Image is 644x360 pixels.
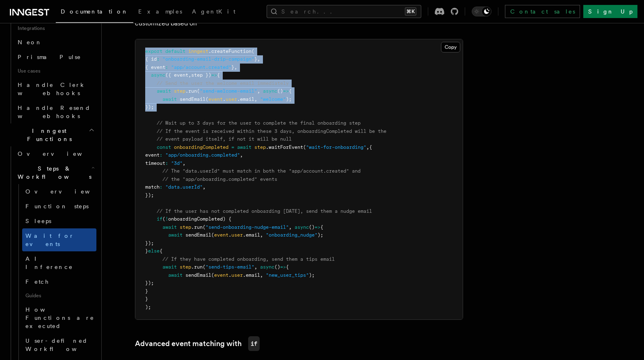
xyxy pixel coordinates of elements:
[61,8,128,15] span: Documentation
[22,251,96,274] a: AI Inference
[191,72,211,78] span: step })
[206,224,289,230] span: "send-onboarding-nudge-email"
[25,218,51,224] span: Sleeps
[260,96,286,102] span: "welcome"
[257,56,260,62] span: ,
[192,8,235,15] span: AgentKit
[277,88,283,94] span: ()
[165,48,185,54] span: default
[237,144,251,150] span: await
[145,48,162,54] span: export
[203,224,206,230] span: (
[14,35,96,50] a: Neon
[168,232,183,238] span: await
[18,54,81,60] span: Prisma Pulse
[162,176,277,182] span: // the "app/onboarding.completed" events
[286,96,292,102] span: );
[237,96,254,102] span: .email
[266,272,309,278] span: "new_user_tips"
[14,50,96,64] a: Prisma Pulse
[14,22,96,35] span: Integrations
[165,152,240,158] span: "app/onboarding.completed"
[174,88,185,94] span: step
[157,120,361,126] span: // Wait up to 3 days for the user to complete the final onboarding step
[260,264,274,270] span: async
[162,264,177,270] span: await
[18,150,102,157] span: Overview
[14,164,91,181] span: Steps & Workflows
[217,72,220,78] span: {
[145,304,151,310] span: );
[7,127,89,143] span: Inngest Functions
[165,160,168,166] span: :
[231,64,234,70] span: }
[160,184,162,190] span: :
[157,216,162,222] span: if
[206,264,254,270] span: "send-tips-email"
[162,216,165,222] span: (
[280,264,286,270] span: =>
[243,232,260,238] span: .email
[157,144,171,150] span: const
[25,188,110,195] span: Overview
[267,5,421,18] button: Search...⌘K
[231,272,243,278] span: user
[165,184,203,190] span: "data.userId"
[505,5,580,18] a: Contact sales
[145,280,154,286] span: });
[7,123,96,146] button: Inngest Functions
[309,272,315,278] span: );
[369,144,372,150] span: {
[226,96,237,102] span: user
[22,228,96,251] a: Wait for events
[145,64,165,70] span: { event
[183,160,185,166] span: ,
[405,7,416,16] kbd: ⌘K
[248,336,260,351] code: if
[306,144,366,150] span: "wait-for-onboarding"
[157,56,160,62] span: :
[145,152,160,158] span: event
[145,296,148,302] span: }
[145,104,154,110] span: });
[162,96,177,102] span: await
[231,232,243,238] span: user
[157,128,386,134] span: // If the event is received within these 3 days, onboardingCompleted will be the
[188,72,191,78] span: ,
[200,88,257,94] span: "send-welcome-email"
[211,232,214,238] span: (
[472,7,491,16] button: Toggle dark mode
[180,264,191,270] span: step
[145,56,157,62] span: { id
[157,136,292,142] span: // event payload itself, if not it will be null
[228,232,231,238] span: .
[211,272,214,278] span: (
[145,192,154,198] span: });
[211,72,217,78] span: =>
[157,80,289,86] span: // Send the user the welcome email immediately
[254,56,257,62] span: }
[320,224,323,230] span: {
[185,232,211,238] span: sendEmail
[309,224,315,230] span: ()
[162,168,361,174] span: // The "data.userId" must match in both the "app/account.created" and
[165,216,168,222] span: !
[135,336,260,351] a: Advanced event matching withif
[366,144,369,150] span: ,
[260,272,263,278] span: ,
[214,232,228,238] span: event
[168,216,231,222] span: onboardingCompleted) {
[14,146,96,161] a: Overview
[157,208,372,214] span: // If the user has not completed onboarding [DATE], send them a nudge email
[260,232,263,238] span: ,
[180,96,206,102] span: sendEmail
[257,88,260,94] span: ,
[228,272,231,278] span: .
[165,72,188,78] span: ({ event
[214,272,228,278] span: event
[185,272,211,278] span: sendEmail
[251,48,254,54] span: (
[133,2,187,22] a: Examples
[295,224,309,230] span: async
[138,8,182,15] span: Examples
